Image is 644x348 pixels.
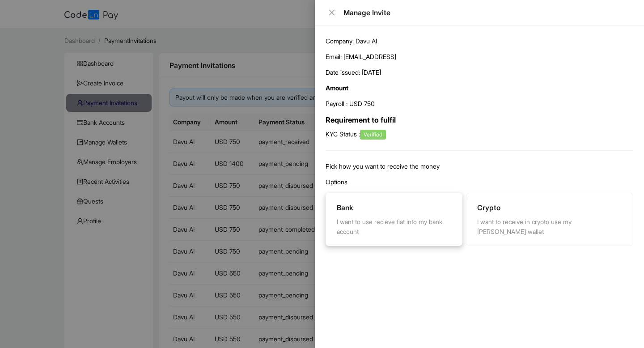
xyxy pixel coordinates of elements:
[328,9,335,16] span: close
[326,129,633,140] div: KYC Status :
[477,217,622,237] div: I want to receive in crypto use my [PERSON_NAME] wallet
[337,202,451,213] div: Bank
[326,8,338,17] button: Close
[326,36,633,46] p: Company: Davu AI
[326,99,633,108] p: Payroll : USD 750
[326,52,633,61] p: Email: [EMAIL_ADDRESS]
[326,161,633,171] p: Pick how you want to receive the money
[326,115,633,126] h3: Requirement to fulfil
[337,217,451,237] div: I want to use recieve fiat into my bank account
[477,202,622,213] div: Crypto
[343,7,633,18] div: Manage Invite
[326,83,633,93] p: Amount
[360,130,386,140] span: Verified
[326,177,633,187] p: Options
[326,68,633,77] p: Date issued: [DATE]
